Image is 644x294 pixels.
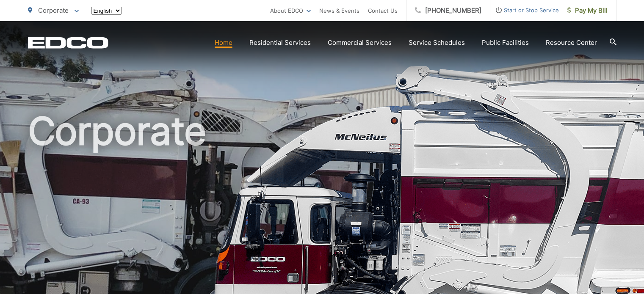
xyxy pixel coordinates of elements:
a: Contact Us [368,5,398,16]
span: Pay My Bill [567,5,608,16]
a: Residential Services [249,38,311,48]
a: Public Facilities [482,38,529,48]
a: About EDCO [270,5,311,16]
a: News & Events [319,5,359,16]
a: Home [215,38,232,48]
a: Service Schedules [409,38,465,48]
span: Corporate [38,6,69,14]
a: Commercial Services [328,38,392,48]
a: Resource Center [546,38,597,48]
select: Select a language [91,7,122,15]
a: EDCD logo. Return to the homepage. [28,37,108,49]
